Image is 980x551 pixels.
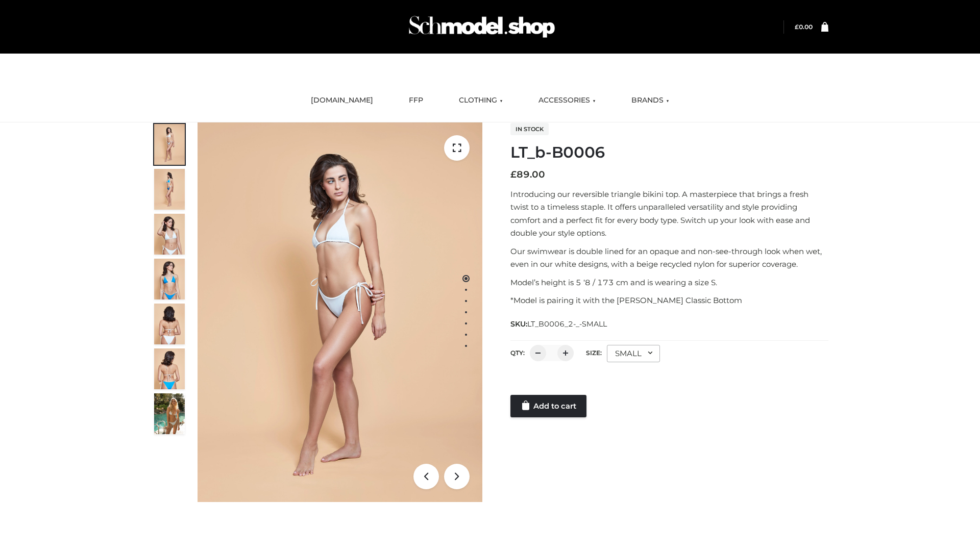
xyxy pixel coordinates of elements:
[510,245,828,271] p: Our swimwear is double lined for an opaque and non-see-through look when wet, even in our white d...
[154,169,185,210] img: ArielClassicBikiniTop_CloudNine_AzureSky_OW114ECO_2-scaled.jpg
[795,23,813,31] a: £0.00
[154,124,185,165] img: ArielClassicBikiniTop_CloudNine_AzureSky_OW114ECO_1-scaled.jpg
[510,143,828,162] h1: LT_b-B0006
[303,89,381,112] a: [DOMAIN_NAME]
[510,169,545,180] bdi: 89.00
[510,349,525,357] label: QTY:
[451,89,510,112] a: CLOTHING
[154,214,185,255] img: ArielClassicBikiniTop_CloudNine_AzureSky_OW114ECO_3-scaled.jpg
[198,122,482,502] img: ArielClassicBikiniTop_CloudNine_AzureSky_OW114ECO_1
[154,393,185,434] img: Arieltop_CloudNine_AzureSky2.jpg
[624,89,677,112] a: BRANDS
[154,259,185,299] img: ArielClassicBikiniTop_CloudNine_AzureSky_OW114ECO_4-scaled.jpg
[527,319,607,329] span: LT_B0006_2-_-SMALL
[607,345,660,362] div: SMALL
[795,23,799,31] span: £
[510,123,549,135] span: In stock
[795,23,813,31] bdi: 0.00
[510,318,608,330] span: SKU:
[401,89,431,112] a: FFP
[510,188,828,240] p: Introducing our reversible triangle bikini top. A masterpiece that brings a fresh twist to a time...
[154,304,185,344] img: ArielClassicBikiniTop_CloudNine_AzureSky_OW114ECO_7-scaled.jpg
[510,276,828,289] p: Model’s height is 5 ‘8 / 173 cm and is wearing a size S.
[154,348,185,389] img: ArielClassicBikiniTop_CloudNine_AzureSky_OW114ECO_8-scaled.jpg
[405,7,558,47] img: Schmodel Admin 964
[510,395,586,417] a: Add to cart
[586,349,602,357] label: Size:
[510,169,517,180] span: £
[531,89,603,112] a: ACCESSORIES
[510,294,828,307] p: *Model is pairing it with the [PERSON_NAME] Classic Bottom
